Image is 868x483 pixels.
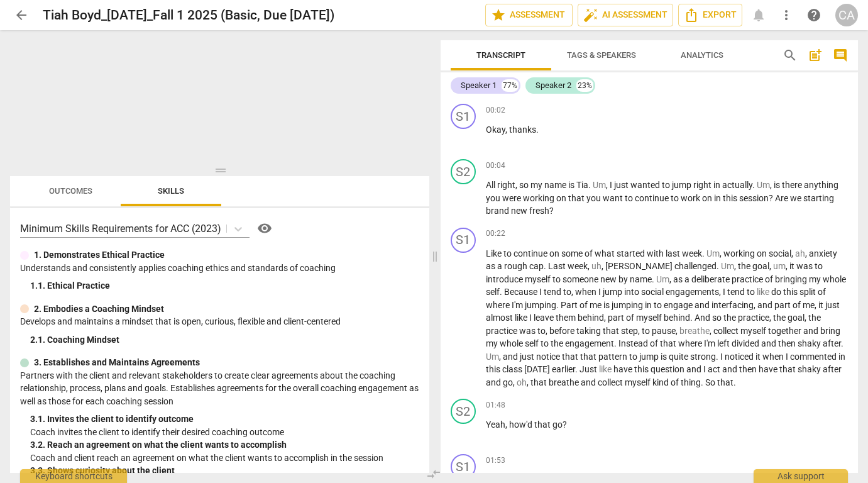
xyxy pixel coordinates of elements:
[549,206,554,216] span: ?
[704,338,717,348] span: I'm
[461,79,497,92] div: Speaker 1
[723,313,738,323] span: the
[580,300,590,310] span: of
[20,221,221,236] p: Minimum Skills Requirements for ACC (2023)
[552,364,575,374] span: earlier
[755,352,762,362] span: it
[732,338,761,348] span: divided
[491,8,567,23] span: Assessment
[778,338,798,348] span: then
[652,326,676,336] span: pause
[580,364,599,374] span: Just
[551,338,565,348] span: the
[775,274,809,284] span: bringing
[562,352,580,362] span: that
[30,333,419,347] div: 2. 1. Coaching Mindset
[603,193,625,203] span: want
[719,287,723,297] span: ,
[638,326,642,336] span: ,
[804,180,838,190] span: anything
[662,180,672,190] span: to
[703,364,708,374] span: I
[717,338,732,348] span: left
[600,274,618,284] span: new
[732,274,765,284] span: practice
[666,248,682,258] span: last
[815,261,823,271] span: to
[645,300,654,310] span: in
[634,364,651,374] span: this
[561,248,585,258] span: some
[626,313,636,323] span: of
[708,364,722,374] span: act
[769,248,791,258] span: social
[835,4,858,26] button: CA
[674,261,717,271] span: challenged
[630,180,662,190] span: wanted
[502,79,519,92] div: 77%
[548,261,568,271] span: Last
[656,274,669,284] span: Filler word
[568,193,586,203] span: that
[534,313,556,323] span: leave
[578,313,604,323] span: behind
[491,8,506,23] span: star
[789,261,796,271] span: it
[536,79,571,92] div: Speaker 2
[613,364,634,374] span: have
[773,313,788,323] span: the
[590,300,603,310] span: me
[769,193,775,203] span: ?
[762,352,786,362] span: when
[486,125,505,135] span: Okay
[541,338,551,348] span: to
[593,180,606,190] span: Filler word
[486,160,505,171] span: 00:04
[509,125,536,135] span: thanks
[809,248,837,258] span: anxiety
[774,300,793,310] span: part
[695,313,712,323] span: And
[486,193,502,203] span: you
[502,364,524,374] span: class
[486,248,503,258] span: Like
[605,261,674,271] span: [PERSON_NAME]
[798,338,823,348] span: shaky
[740,326,768,336] span: myself
[599,364,613,374] span: Filler word
[757,180,770,190] span: Filler word
[523,193,556,203] span: working
[586,193,603,203] span: you
[639,352,661,362] span: jump
[786,261,789,271] span: ,
[612,300,645,310] span: jumping
[43,8,334,23] h2: Tiah Boyd_[DATE]_Fall 1 2025 (Basic, Due [DATE])
[250,218,275,238] a: Help
[529,261,544,271] span: cap
[515,313,529,323] span: like
[544,180,568,190] span: name
[486,326,519,336] span: practice
[567,50,636,60] span: Tags & Speakers
[519,180,530,190] span: so
[815,300,818,310] span: ,
[544,287,563,297] span: tend
[158,186,184,196] span: Skills
[583,8,667,23] span: AI Assessment
[783,287,799,297] span: this
[549,248,561,258] span: on
[503,248,514,258] span: to
[578,4,673,26] button: AI Assessment
[544,261,548,271] span: .
[684,274,691,284] span: a
[833,48,848,63] span: comment
[576,180,588,190] span: Tia
[486,105,505,116] span: 00:02
[702,248,706,258] span: .
[14,8,29,23] span: arrow_back
[716,352,720,362] span: .
[650,338,660,348] span: of
[476,50,525,60] span: Transcript
[504,287,539,297] span: Because
[512,300,525,310] span: I'm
